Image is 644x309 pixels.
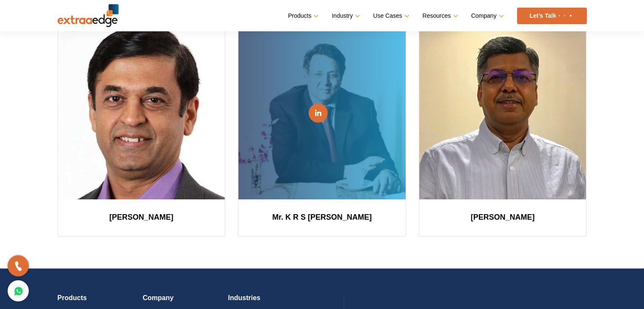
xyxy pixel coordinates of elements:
[228,294,313,309] h4: Industries
[249,210,395,225] h3: Mr. K R S [PERSON_NAME]
[58,294,143,309] h4: Products
[517,8,587,24] a: Let’s Talk
[471,10,502,22] a: Company
[373,10,407,22] a: Use Cases
[429,210,576,225] h3: [PERSON_NAME]
[332,10,358,22] a: Industry
[68,210,215,225] h3: [PERSON_NAME]
[288,10,317,22] a: Products
[423,10,456,22] a: Resources
[143,294,228,309] h4: Company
